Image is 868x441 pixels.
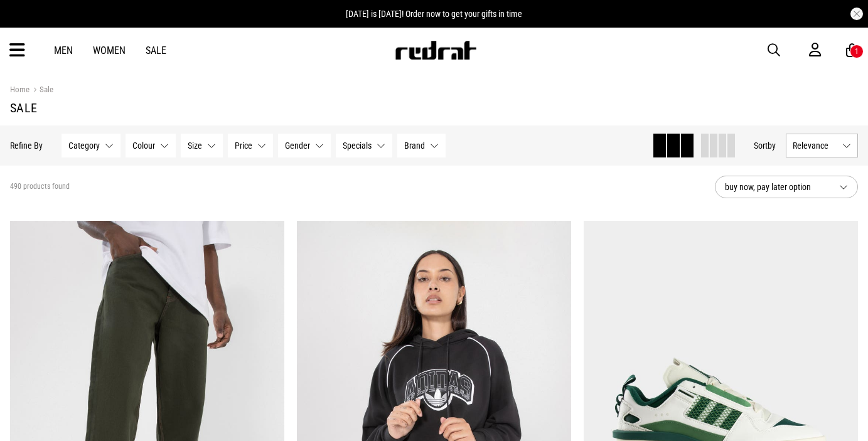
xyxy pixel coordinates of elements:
span: by [768,141,776,151]
span: Relevance [793,141,837,151]
button: Gender [278,134,331,157]
a: 1 [846,44,858,57]
span: buy now, pay later option [725,179,829,194]
a: Home [10,85,29,94]
a: Sale [29,85,53,97]
span: Size [188,141,202,151]
button: Brand [397,134,446,157]
span: 490 products found [10,182,70,192]
button: buy now, pay later option [715,176,858,198]
h1: Sale [10,100,858,115]
span: Gender [285,141,310,151]
button: Size [181,134,223,157]
button: Specials [336,134,392,157]
button: Sortby [754,138,776,153]
a: Men [54,45,73,56]
img: Redrat logo [394,41,477,60]
button: Price [228,134,273,157]
button: Colour [126,134,176,157]
button: Relevance [786,134,858,157]
p: Refine By [10,141,43,151]
a: Sale [146,45,166,56]
span: Price [235,141,252,151]
div: 1 [855,47,859,56]
span: Category [68,141,100,151]
span: [DATE] is [DATE]! Order now to get your gifts in time [346,9,522,19]
button: Category [62,134,121,157]
a: Women [93,45,126,56]
span: Colour [132,141,155,151]
span: Specials [343,141,372,151]
span: Brand [404,141,425,151]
